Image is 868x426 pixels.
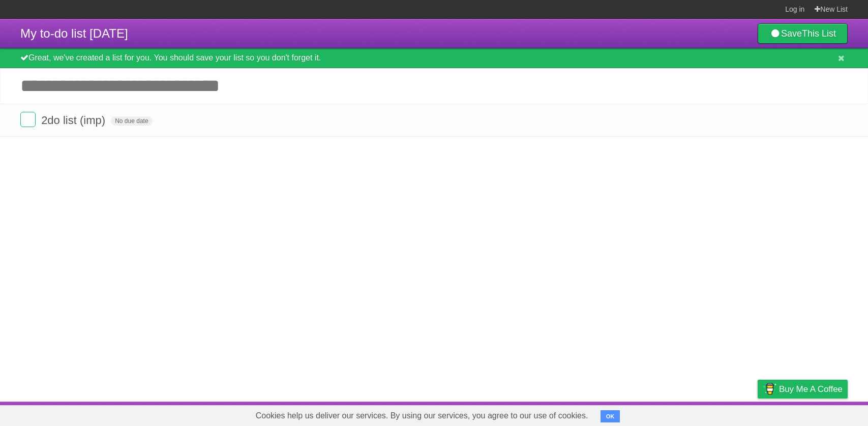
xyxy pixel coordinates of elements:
a: SaveThis List [758,23,848,44]
span: My to-do list [DATE] [20,26,128,40]
span: 2do list (imp) [41,114,108,127]
span: No due date [111,116,152,126]
label: Star task [786,112,805,129]
img: Buy me a coffee [763,380,776,398]
span: Cookies help us deliver our services. By using our services, you agree to our use of cookies. [246,406,598,426]
a: Terms [710,404,732,423]
button: OK [601,410,620,422]
a: Developers [656,404,697,423]
label: Done [20,112,36,127]
span: Buy me a coffee [779,380,843,398]
a: Suggest a feature [784,404,848,423]
b: This List [802,28,836,39]
a: Buy me a coffee [758,380,848,399]
a: About [622,404,644,423]
a: Privacy [744,404,771,423]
